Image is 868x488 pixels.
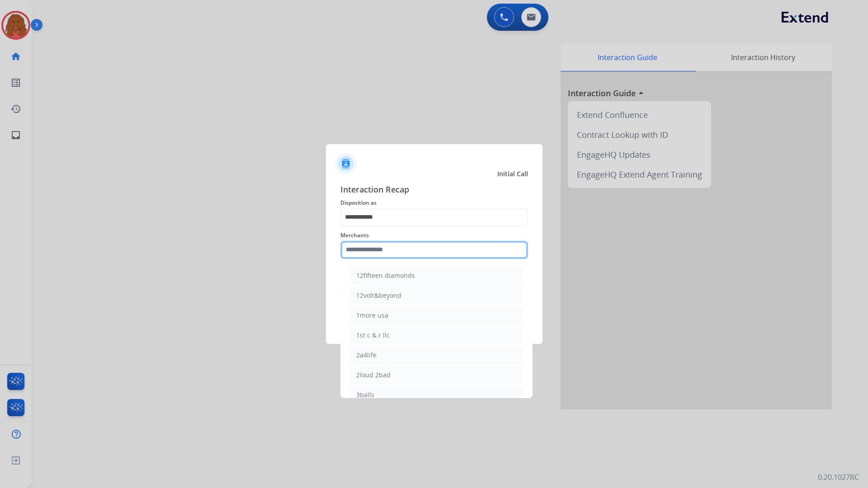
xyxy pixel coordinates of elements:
[356,271,415,280] div: 12fifteen diamonds
[356,371,391,380] div: 2loud 2bad
[497,169,528,178] span: Initial Call
[356,351,377,360] div: 2a4life
[335,153,357,174] img: contactIcon
[356,311,388,320] div: 1more usa
[356,291,401,300] div: 12volt&beyond
[340,183,528,197] span: Interaction Recap
[818,472,859,483] p: 0.20.1027RC
[340,230,528,241] span: Merchants
[356,331,390,340] div: 1st c & r llc
[340,197,528,208] span: Disposition as
[356,390,374,399] div: 3balls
